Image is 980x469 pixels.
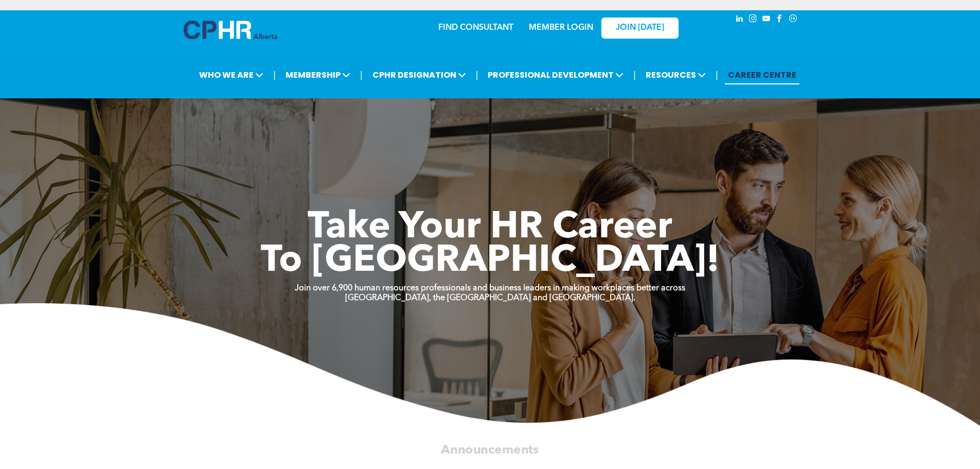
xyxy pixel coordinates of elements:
span: Announcements [441,444,539,456]
span: PROFESSIONAL DEVELOPMENT [485,65,627,84]
span: JOIN [DATE] [616,23,664,33]
span: MEMBERSHIP [282,65,353,84]
li: | [360,64,363,85]
a: linkedin [734,13,745,27]
a: youtube [761,13,772,27]
a: Social network [788,13,799,27]
li: | [476,64,478,85]
a: MEMBER LOGIN [529,24,593,32]
img: A blue and white logo for cp alberta [184,21,277,39]
span: CPHR DESIGNATION [369,65,469,84]
a: facebook [774,13,786,27]
strong: [GEOGRAPHIC_DATA], the [GEOGRAPHIC_DATA] and [GEOGRAPHIC_DATA]. [345,294,635,302]
span: RESOURCES [643,65,709,84]
a: FIND CONSULTANT [438,24,513,32]
span: WHO WE ARE [196,65,266,84]
span: Take Your HR Career [308,210,672,247]
strong: Join over 6,900 human resources professionals and business leaders in making workplaces better ac... [295,284,685,292]
a: JOIN [DATE] [601,18,679,39]
a: instagram [747,13,759,27]
a: CAREER CENTRE [725,65,799,84]
li: | [716,64,718,85]
li: | [633,64,636,85]
span: To [GEOGRAPHIC_DATA]! [261,243,720,280]
li: | [273,64,276,85]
